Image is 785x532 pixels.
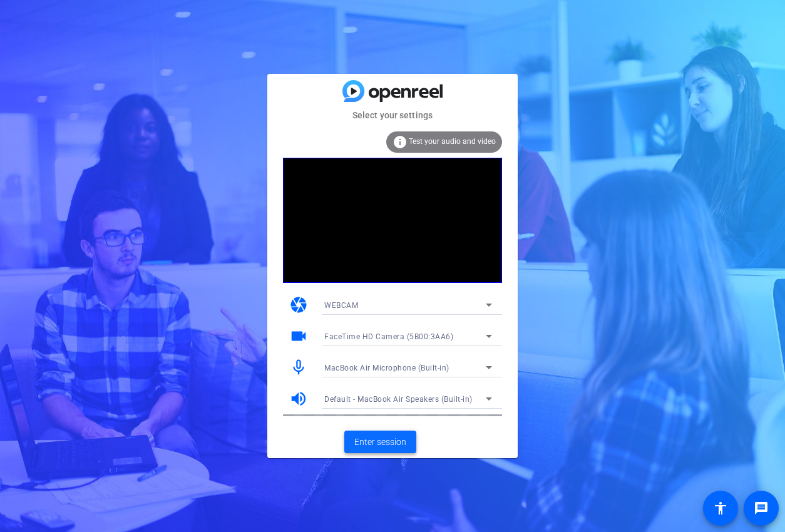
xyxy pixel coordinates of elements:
[289,358,308,377] mat-icon: mic_none
[354,436,406,449] span: Enter session
[344,431,416,453] button: Enter session
[267,108,518,122] mat-card-subtitle: Select your settings
[342,80,443,102] img: blue-gradient.svg
[289,327,308,345] mat-icon: videocam
[392,135,408,150] mat-icon: info
[289,295,308,314] mat-icon: camera
[713,501,728,516] mat-icon: accessibility
[409,137,496,146] span: Test your audio and video
[324,332,453,341] span: FaceTime HD Camera (5B00:3AA6)
[324,301,358,310] span: WEBCAM
[324,395,473,404] span: Default - MacBook Air Speakers (Built-in)
[324,364,449,372] span: MacBook Air Microphone (Built-in)
[754,501,769,516] mat-icon: message
[289,389,308,408] mat-icon: volume_up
